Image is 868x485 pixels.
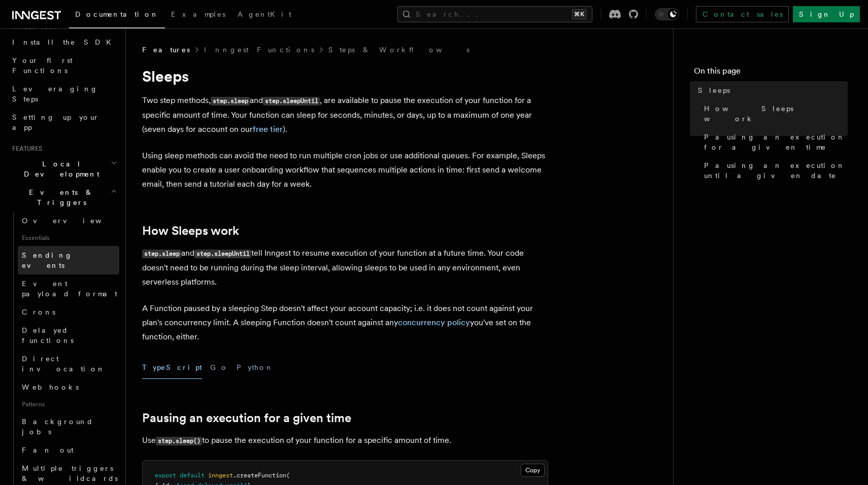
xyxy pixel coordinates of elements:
span: Features [142,45,190,55]
span: Features [8,145,42,153]
a: Pausing an execution for a given time [142,411,351,425]
button: Search...⌘K [397,6,592,22]
span: Local Development [8,159,111,179]
a: Sending events [18,246,119,274]
span: Install the SDK [12,38,117,46]
span: default [180,472,205,479]
a: Your first Functions [8,51,119,80]
a: Sign Up [793,6,860,22]
span: Setting up your app [12,113,99,131]
a: Overview [18,212,119,230]
button: TypeScript [142,356,202,379]
span: AgentKit [238,10,291,18]
span: Overview [22,217,126,225]
button: Events & Triggers [8,183,119,212]
code: step.sleepUntil [263,97,320,106]
span: Events & Triggers [8,187,111,207]
a: Sleeps [694,81,848,99]
kbd: ⌘K [572,9,586,19]
a: Documentation [69,3,165,28]
a: Pausing an execution for a given time [700,128,848,156]
span: Sleeps [698,85,730,95]
a: Background jobs [18,412,119,441]
span: Pausing an execution until a given date [704,160,848,181]
a: Delayed functions [18,321,119,350]
code: step.sleep [142,250,181,258]
button: Python [237,356,274,379]
span: Direct invocation [22,355,105,373]
a: concurrency policy [398,318,470,327]
p: A Function paused by a sleeping Step doesn't affect your account capacity; i.e. it does not count... [142,301,548,344]
button: Local Development [8,155,119,183]
a: Contact sales [696,6,789,22]
span: ( [286,472,290,479]
span: inngest [208,472,233,479]
a: Crons [18,303,119,321]
a: AgentKit [231,3,297,27]
span: How Sleeps work [704,103,848,124]
span: Documentation [75,10,159,18]
code: step.sleep [211,97,250,106]
span: Your first Functions [12,56,73,75]
span: Background jobs [22,418,93,436]
a: Pausing an execution until a given date [700,156,848,185]
span: Event payload format [22,280,117,298]
a: Install the SDK [8,33,119,51]
span: .createFunction [233,472,286,479]
span: Delayed functions [22,326,74,344]
a: Leveraging Steps [8,80,119,108]
a: Steps & Workflows [328,45,470,55]
a: How Sleeps work [142,224,239,238]
p: Using sleep methods can avoid the need to run multiple cron jobs or use additional queues. For ex... [142,149,548,191]
p: Use to pause the execution of your function for a specific amount of time. [142,433,548,448]
span: Fan out [22,446,74,454]
button: Copy [521,464,545,477]
button: Go [210,356,228,379]
a: Examples [165,3,231,27]
a: Fan out [18,441,119,459]
p: and tell Inngest to resume execution of your function at a future time. Your code doesn't need to... [142,246,548,289]
span: Pausing an execution for a given time [704,132,848,152]
span: Examples [171,10,225,18]
span: export [155,472,176,479]
a: Webhooks [18,378,119,396]
button: Toggle dark mode [655,8,679,20]
span: Multiple triggers & wildcards [22,464,118,482]
a: Event payload format [18,274,119,303]
a: Inngest Functions [204,45,314,55]
span: Leveraging Steps [12,85,98,103]
a: Direct invocation [18,350,119,378]
h1: Sleeps [142,67,548,85]
code: step.sleep() [156,437,202,445]
span: Webhooks [22,383,79,391]
code: step.sleepUntil [194,250,251,258]
a: Setting up your app [8,108,119,136]
a: free tier [253,124,283,134]
span: Patterns [18,396,119,412]
span: Crons [22,308,55,316]
a: How Sleeps work [700,99,848,128]
span: Essentials [18,230,119,246]
span: Sending events [22,251,73,269]
h4: On this page [694,65,848,81]
p: Two step methods, and , are available to pause the execution of your function for a specific amou... [142,93,548,136]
